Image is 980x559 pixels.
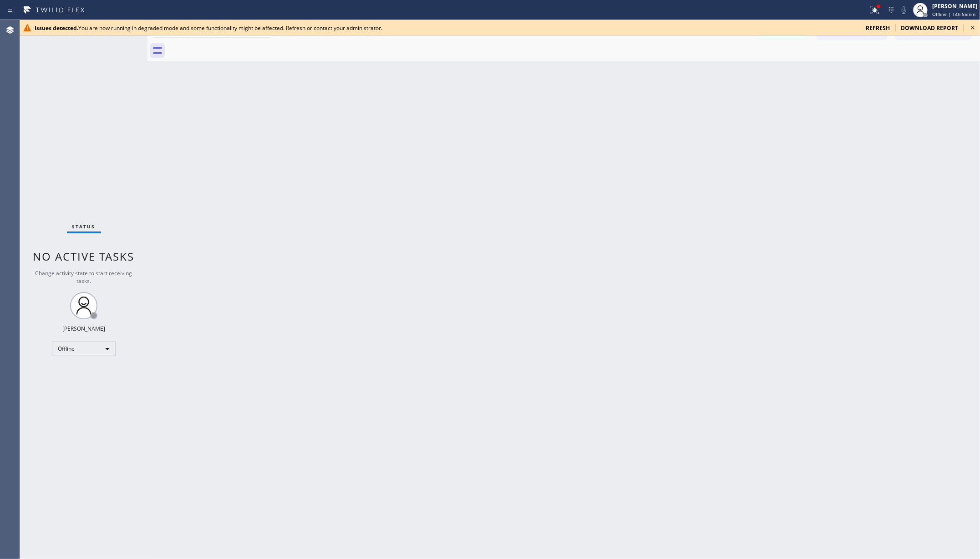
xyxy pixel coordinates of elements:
[866,24,890,32] span: refresh
[35,24,858,32] div: You are now running in degraded mode and some functionality might be affected. Refresh or contact...
[52,342,116,356] div: Offline
[72,223,96,230] span: Status
[898,4,910,16] button: Mute
[932,2,977,10] div: [PERSON_NAME]
[36,269,132,285] span: Change activity state to start receiving tasks.
[932,11,975,17] span: Offline | 14h 55min
[62,325,105,332] div: [PERSON_NAME]
[35,24,78,32] b: Issues detected.
[901,24,958,32] span: download report
[33,249,135,264] span: No active tasks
